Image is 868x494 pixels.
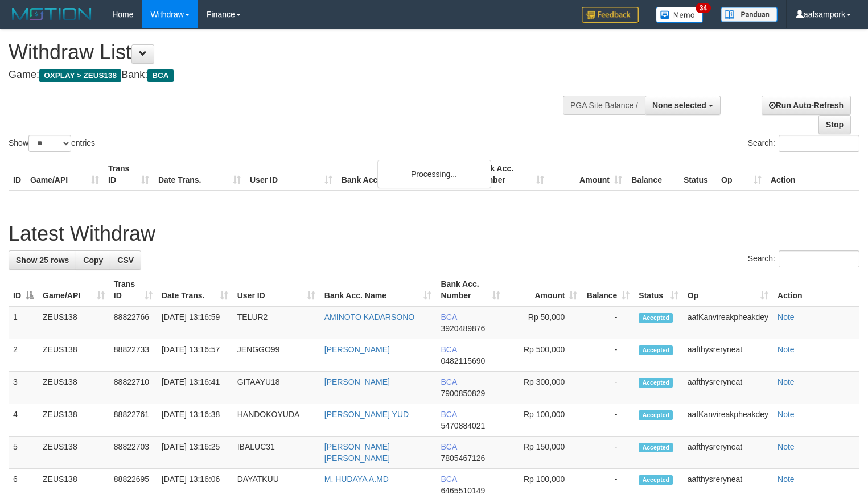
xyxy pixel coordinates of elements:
[38,306,109,339] td: ZEUS138
[639,313,673,323] span: Accepted
[233,339,320,372] td: JENGGO99
[109,306,157,339] td: 88822766
[324,377,390,386] a: [PERSON_NAME]
[778,345,795,354] a: Note
[683,372,773,404] td: aafthysreryneat
[157,437,233,469] td: [DATE] 13:16:25
[9,69,567,81] h4: Game: Bank:
[639,443,673,452] span: Accepted
[582,7,639,23] img: Feedback.jpg
[9,158,26,191] th: ID
[9,250,76,270] a: Show 25 rows
[157,372,233,404] td: [DATE] 13:16:41
[38,372,109,404] td: ZEUS138
[563,96,645,115] div: PGA Site Balance /
[505,437,582,469] td: Rp 150,000
[762,96,851,115] a: Run Auto-Refresh
[9,135,95,152] label: Show entries
[818,115,851,134] a: Stop
[582,339,634,372] td: -
[9,306,38,339] td: 1
[505,306,582,339] td: Rp 50,000
[582,274,634,306] th: Balance: activate to sort column ascending
[154,158,245,191] th: Date Trans.
[656,7,704,23] img: Button%20Memo.svg
[505,339,582,372] td: Rp 500,000
[505,372,582,404] td: Rp 300,000
[683,437,773,469] td: aafthysreryneat
[779,135,859,152] input: Search:
[9,274,38,306] th: ID: activate to sort column descending
[683,404,773,437] td: aafKanvireakpheakdey
[233,274,320,306] th: User ID: activate to sort column ascending
[582,404,634,437] td: -
[9,339,38,372] td: 2
[9,41,567,64] h1: Withdraw List
[109,274,157,306] th: Trans ID: activate to sort column ascending
[16,256,69,265] span: Show 25 rows
[639,345,673,355] span: Accepted
[582,372,634,404] td: -
[104,158,154,191] th: Trans ID
[28,135,71,152] select: Showentries
[582,437,634,469] td: -
[683,339,773,372] td: aafthysreryneat
[639,378,673,388] span: Accepted
[233,372,320,404] td: GITAAYU18
[337,158,471,191] th: Bank Acc. Name
[117,256,134,265] span: CSV
[505,274,582,306] th: Amount: activate to sort column ascending
[26,158,104,191] th: Game/API
[639,410,673,420] span: Accepted
[324,410,409,419] a: [PERSON_NAME] YUD
[441,475,456,484] span: BCA
[76,250,110,270] a: Copy
[717,158,766,191] th: Op
[505,404,582,437] td: Rp 100,000
[436,274,505,306] th: Bank Acc. Number: activate to sort column ascending
[645,96,721,115] button: None selected
[683,274,773,306] th: Op: activate to sort column ascending
[778,475,795,484] a: Note
[109,437,157,469] td: 88822703
[38,437,109,469] td: ZEUS138
[471,158,549,191] th: Bank Acc. Number
[683,306,773,339] td: aafKanvireakpheakdey
[109,339,157,372] td: 88822733
[233,404,320,437] td: HANDOKOYUDA
[324,345,390,354] a: [PERSON_NAME]
[157,274,233,306] th: Date Trans.: activate to sort column ascending
[245,158,337,191] th: User ID
[38,404,109,437] td: ZEUS138
[83,256,103,265] span: Copy
[441,324,485,333] span: Copy 3920489876 to clipboard
[147,69,173,82] span: BCA
[779,250,859,267] input: Search:
[109,404,157,437] td: 88822761
[324,475,389,484] a: M. HUDAYA A.MD
[441,421,485,430] span: Copy 5470884021 to clipboard
[38,274,109,306] th: Game/API: activate to sort column ascending
[778,410,795,419] a: Note
[582,306,634,339] td: -
[441,356,485,365] span: Copy 0482115690 to clipboard
[157,339,233,372] td: [DATE] 13:16:57
[627,158,679,191] th: Balance
[441,312,456,322] span: BCA
[549,158,627,191] th: Amount
[441,454,485,463] span: Copy 7805467126 to clipboard
[38,339,109,372] td: ZEUS138
[652,101,706,110] span: None selected
[39,69,121,82] span: OXPLAY > ZEUS138
[721,7,778,22] img: panduan.png
[766,158,859,191] th: Action
[748,250,859,267] label: Search:
[157,404,233,437] td: [DATE] 13:16:38
[377,160,491,188] div: Processing...
[320,274,437,306] th: Bank Acc. Name: activate to sort column ascending
[109,372,157,404] td: 88822710
[441,345,456,354] span: BCA
[441,377,456,386] span: BCA
[324,312,414,322] a: AMINOTO KADARSONO
[233,437,320,469] td: IBALUC31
